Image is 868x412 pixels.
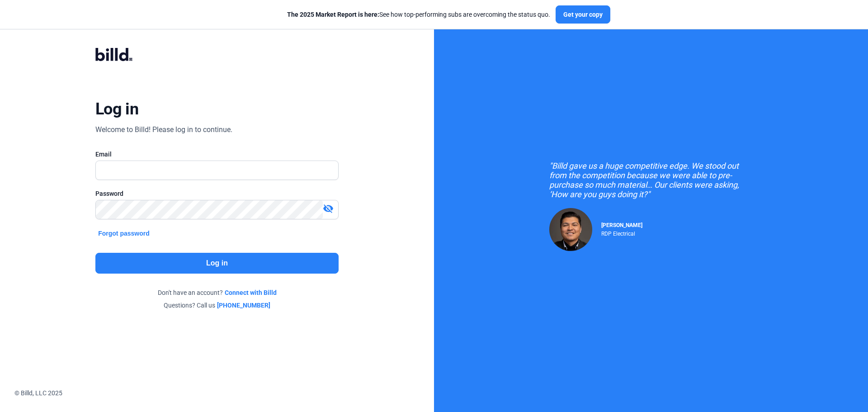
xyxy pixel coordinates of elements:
button: Forgot password [95,228,152,238]
div: "Billd gave us a huge competitive edge. We stood out from the competition because we were able to... [549,161,753,199]
div: Welcome to Billd! Please log in to continue. [95,124,232,135]
a: Connect with Billd [225,288,277,297]
div: Don't have an account? [95,288,339,297]
mat-icon: visibility_off [323,203,334,214]
button: Log in [95,253,339,274]
div: See how top-performing subs are overcoming the status quo. [287,10,550,19]
span: The 2025 Market Report is here: [287,11,379,18]
div: Email [95,150,339,159]
span: [PERSON_NAME] [601,222,642,228]
div: Password [95,189,339,198]
div: Questions? Call us [95,301,339,310]
div: Log in [95,99,138,119]
img: Raul Pacheco [549,208,592,251]
button: Get your copy [556,5,610,24]
div: RDP Electrical [601,228,642,237]
a: [PHONE_NUMBER] [217,301,270,310]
